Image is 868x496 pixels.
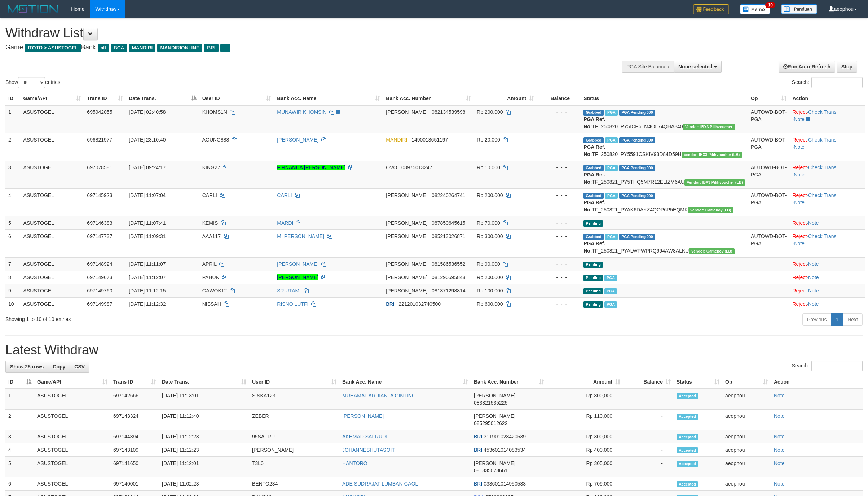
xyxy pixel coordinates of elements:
label: Search: [792,361,863,371]
td: · · [789,188,865,216]
td: 7 [5,257,21,271]
th: Trans ID: activate to sort column ascending [110,375,159,389]
td: ASUSTOGEL [21,133,84,161]
span: 697146383 [87,220,112,226]
a: Reject [792,220,807,226]
td: ASUSTOGEL [34,410,110,430]
span: [DATE] 11:07:04 [129,192,166,198]
span: Copy 081290595848 to clipboard [432,274,465,280]
a: [PERSON_NAME] [277,137,318,143]
span: [DATE] 11:11:07 [129,261,166,267]
span: Grabbed [583,137,604,143]
td: ASUSTOGEL [34,430,110,443]
td: 3 [5,430,34,443]
td: ASUSTOGEL [21,188,84,216]
td: 4 [5,443,34,457]
td: AUTOWD-BOT-PGA [748,133,789,161]
td: 10 [5,297,21,310]
span: APRIL [202,261,217,267]
td: 5 [5,216,21,229]
a: CARLI [277,192,292,198]
td: - [623,389,674,410]
td: 4 [5,188,21,216]
a: Note [808,261,819,267]
a: Reject [792,274,807,280]
td: · [789,271,865,284]
span: Copy 082240264741 to clipboard [432,192,465,198]
span: Vendor URL: https://dashboard.q2checkout.com/secure [689,248,734,254]
a: Run Auto-Refresh [779,61,835,73]
span: BRI [474,447,482,453]
span: Show 25 rows [10,364,44,370]
span: PAHUN [202,274,220,280]
td: 1 [5,105,21,133]
a: Check Trans [808,192,837,198]
td: 3 [5,161,21,188]
span: Copy [53,364,65,370]
div: - - - [540,108,578,116]
span: Marked by aeophou [604,288,617,294]
span: KING27 [202,165,220,170]
span: Rp 100.000 [477,288,503,294]
div: - - - [540,274,578,281]
span: Pending [583,301,603,308]
span: Copy 453601014083534 to clipboard [484,447,526,453]
th: User ID: activate to sort column ascending [199,92,274,105]
th: Op: activate to sort column ascending [748,92,789,105]
span: BRI [386,301,394,307]
span: Grabbed [583,165,604,171]
span: [PERSON_NAME] [386,261,427,267]
span: Accepted [677,447,698,453]
th: Date Trans.: activate to sort column descending [126,92,199,105]
span: 697149987 [87,301,112,307]
span: AGUNG888 [202,137,229,143]
span: [DATE] 11:07:41 [129,220,166,226]
td: [DATE] 11:12:23 [159,430,249,443]
span: Copy 311901028420539 to clipboard [484,434,526,439]
img: Button%20Memo.svg [740,4,770,14]
a: Note [794,144,805,150]
span: Grabbed [583,193,604,199]
label: Search: [792,77,863,88]
th: Status: activate to sort column ascending [674,375,722,389]
a: Check Trans [808,165,837,170]
th: Amount: activate to sort column ascending [474,92,537,105]
div: - - - [540,287,578,294]
td: ASUSTOGEL [21,271,84,284]
span: Rp 10.000 [477,165,500,170]
span: [PERSON_NAME] [386,192,427,198]
a: Reject [792,165,807,170]
img: MOTION_logo.png [5,4,60,14]
span: Marked by aeophou [605,234,618,240]
td: [DATE] 11:12:01 [159,457,249,477]
td: [DATE] 11:12:40 [159,410,249,430]
a: Note [808,220,819,226]
span: Copy 083821535225 to clipboard [474,400,507,406]
span: NISSAH [202,301,221,307]
span: 697078581 [87,165,112,170]
th: Date Trans.: activate to sort column ascending [159,375,249,389]
a: Show 25 rows [5,361,48,373]
a: ADE SUDRAJAT LUMBAN GAOL [342,481,418,487]
th: ID: activate to sort column descending [5,375,34,389]
td: 2 [5,133,21,161]
td: ASUSTOGEL [21,216,84,229]
a: Reject [792,137,807,143]
span: Marked by aeophou [604,275,617,281]
a: Note [774,460,785,466]
th: Action [771,375,863,389]
span: [PERSON_NAME] [386,233,427,239]
span: [PERSON_NAME] [474,393,515,398]
img: Feedback.jpg [693,4,729,14]
span: Vendor URL: https://dashboard.q2checkout.com/secure [684,179,745,186]
div: - - - [540,300,578,308]
td: aeophou [722,430,771,443]
td: ASUSTOGEL [34,443,110,457]
a: Reject [792,288,807,294]
a: Note [808,274,819,280]
button: None selected [674,61,722,73]
span: [DATE] 02:40:58 [129,109,166,115]
td: AUTOWD-BOT-PGA [748,188,789,216]
b: PGA Ref. No: [583,200,605,213]
span: Copy 087850645615 to clipboard [432,220,465,226]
